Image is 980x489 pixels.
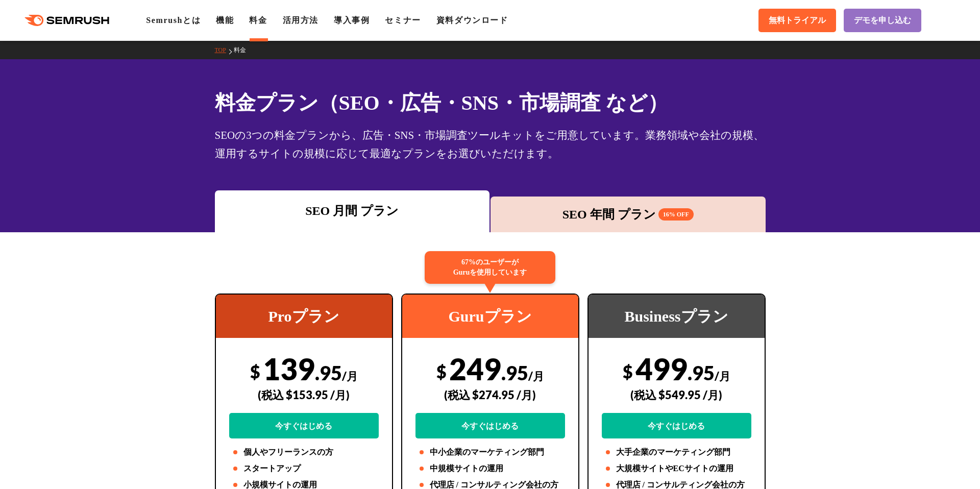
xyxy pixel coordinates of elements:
[602,462,751,475] li: 大規模サイトやECサイトの運用
[436,361,447,382] span: $
[658,208,694,221] span: 16% OFF
[215,88,766,118] h1: 料金プラン（SEO・広告・SNS・市場調査 など）
[715,369,730,383] span: /月
[415,413,565,438] a: 今すぐはじめる
[415,377,565,413] div: (税込 $274.95 /月)
[229,377,379,413] div: (税込 $153.95 /月)
[602,413,751,438] a: 今すぐはじめる
[229,462,379,475] li: スタートアップ
[436,16,508,25] a: 資料ダウンロード
[216,295,392,338] div: Proプラン
[758,9,836,32] a: 無料トライアル
[844,9,921,32] a: デモを申し込む
[496,205,761,224] div: SEO 年間 プラン
[334,16,370,25] a: 導入事例
[602,446,751,458] li: 大手企業のマーケティング部門
[528,369,544,383] span: /月
[249,16,267,25] a: 料金
[229,351,379,438] div: 139
[415,446,565,458] li: 中小企業のマーケティング部門
[415,351,565,438] div: 249
[402,295,578,338] div: Guruプラン
[769,15,826,26] span: 無料トライアル
[602,377,751,413] div: (税込 $549.95 /月)
[229,446,379,458] li: 個人やフリーランスの方
[234,46,254,54] a: 料金
[602,351,751,438] div: 499
[854,15,911,26] span: デモを申し込む
[342,369,358,383] span: /月
[385,16,421,25] a: セミナー
[501,361,528,384] span: .95
[215,126,766,163] div: SEOの3つの料金プランから、広告・SNS・市場調査ツールキットをご用意しています。業務領域や会社の規模、運用するサイトの規模に応じて最適なプランをお選びいただけます。
[283,16,318,25] a: 活用方法
[250,361,260,382] span: $
[415,462,565,475] li: 中規模サイトの運用
[688,361,715,384] span: .95
[425,251,555,284] div: 67%のユーザーが Guruを使用しています
[146,16,201,25] a: Semrushとは
[623,361,633,382] span: $
[220,202,485,220] div: SEO 月間 プラン
[216,16,234,25] a: 機能
[229,413,379,438] a: 今すぐはじめる
[315,361,342,384] span: .95
[589,295,765,338] div: Businessプラン
[215,46,234,54] a: TOP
